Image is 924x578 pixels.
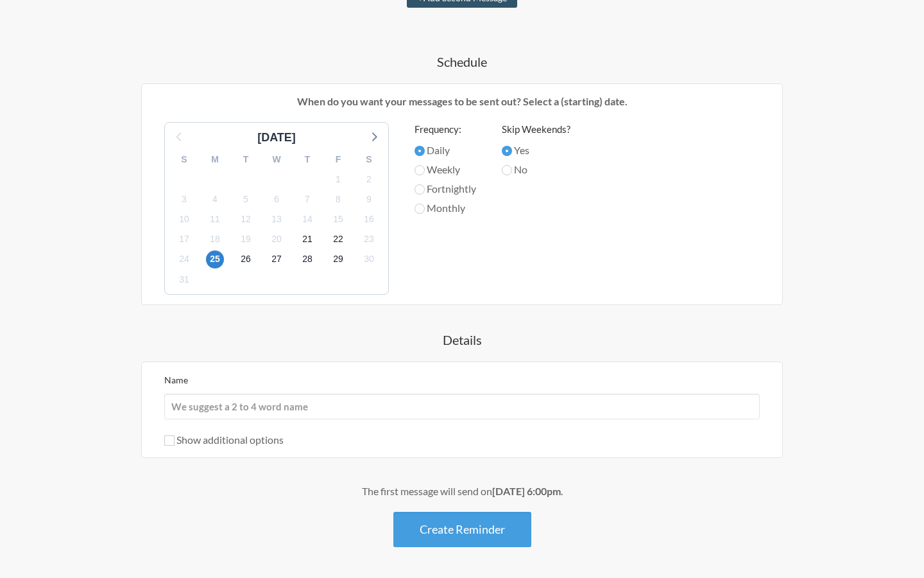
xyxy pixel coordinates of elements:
[415,122,476,137] label: Frequency:
[415,143,476,158] label: Daily
[329,231,347,249] span: Monday, September 22, 2025
[237,211,255,229] span: Friday, September 12, 2025
[175,231,193,249] span: Wednesday, September 17, 2025
[175,211,193,229] span: Wednesday, September 10, 2025
[90,484,834,499] div: The first message will send on .
[360,250,378,268] span: Tuesday, September 30, 2025
[292,150,323,170] div: T
[360,211,378,229] span: Tuesday, September 16, 2025
[268,190,286,208] span: Saturday, September 6, 2025
[164,374,188,385] label: Name
[492,485,561,497] strong: [DATE] 6:00pm
[502,162,570,177] label: No
[298,250,316,268] span: Sunday, September 28, 2025
[175,190,193,208] span: Wednesday, September 3, 2025
[329,190,347,208] span: Monday, September 8, 2025
[230,150,261,170] div: T
[415,184,425,195] input: Fortnightly
[298,231,316,249] span: Sunday, September 21, 2025
[298,190,316,208] span: Sunday, September 7, 2025
[360,190,378,208] span: Tuesday, September 9, 2025
[200,150,230,170] div: M
[502,122,570,137] label: Skip Weekends?
[329,250,347,268] span: Monday, September 29, 2025
[206,250,224,268] span: Thursday, September 25, 2025
[360,170,378,188] span: Tuesday, September 2, 2025
[298,211,316,229] span: Sunday, September 14, 2025
[329,211,347,229] span: Monday, September 15, 2025
[354,150,384,170] div: S
[206,211,224,229] span: Thursday, September 11, 2025
[169,150,200,170] div: S
[329,170,347,188] span: Monday, September 1, 2025
[90,331,834,349] h4: Details
[151,94,773,109] p: When do you want your messages to be sent out? Select a (starting) date.
[502,143,570,158] label: Yes
[415,146,425,156] input: Daily
[415,165,425,175] input: Weekly
[261,150,292,170] div: W
[323,150,354,170] div: F
[206,190,224,208] span: Thursday, September 4, 2025
[164,394,760,419] input: We suggest a 2 to 4 word name
[164,433,284,446] label: Show additional options
[393,512,531,547] button: Create Reminder
[415,204,425,214] input: Monthly
[175,250,193,268] span: Wednesday, September 24, 2025
[237,190,255,208] span: Friday, September 5, 2025
[415,162,476,177] label: Weekly
[237,231,255,249] span: Friday, September 19, 2025
[206,231,224,249] span: Thursday, September 18, 2025
[252,129,301,146] div: [DATE]
[268,250,286,268] span: Saturday, September 27, 2025
[268,211,286,229] span: Saturday, September 13, 2025
[268,231,286,249] span: Saturday, September 20, 2025
[502,165,512,175] input: No
[175,270,193,288] span: Wednesday, October 1, 2025
[90,53,834,71] h4: Schedule
[237,250,255,268] span: Friday, September 26, 2025
[415,181,476,197] label: Fortnightly
[415,200,476,216] label: Monthly
[360,231,378,249] span: Tuesday, September 23, 2025
[502,146,512,156] input: Yes
[164,435,175,446] input: Show additional options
